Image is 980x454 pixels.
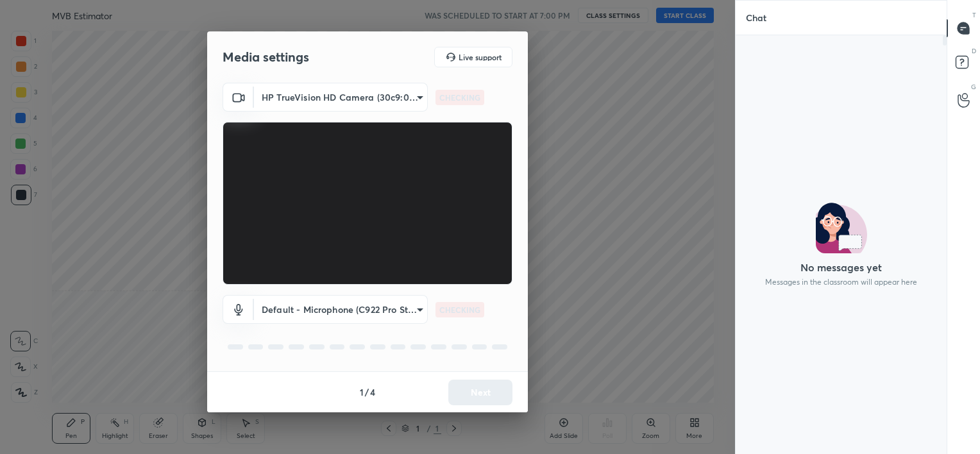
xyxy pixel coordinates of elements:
p: T [972,10,976,20]
p: CHECKING [439,304,480,315]
p: G [971,82,976,92]
div: HP TrueVision HD Camera (30c9:0013) [254,83,428,112]
h4: / [365,385,369,399]
h5: Live support [459,53,502,61]
h4: 1 [360,385,364,399]
p: D [972,46,976,56]
div: HP TrueVision HD Camera (30c9:0013) [254,295,428,324]
h2: Media settings [223,49,309,65]
p: CHECKING [439,92,480,103]
p: Chat [736,1,777,35]
h4: 4 [370,385,375,399]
